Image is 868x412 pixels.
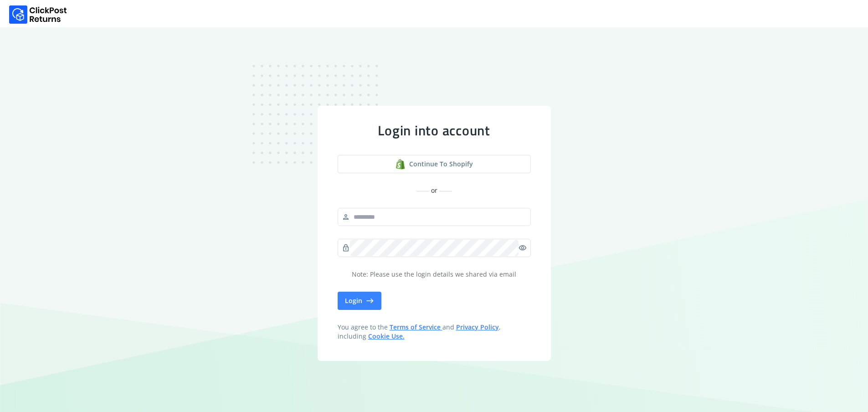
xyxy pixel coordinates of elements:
[338,155,531,173] button: Continue to shopify
[342,242,350,254] span: lock
[342,211,350,223] span: person
[338,292,381,310] button: Login east
[338,122,531,139] div: Login into account
[368,332,405,340] a: Cookie Use.
[338,186,531,195] div: or
[338,270,531,279] p: Note: Please use the login details we shared via email
[338,155,531,173] a: shopify logoContinue to shopify
[338,323,531,341] span: You agree to the and , including
[395,159,406,170] img: shopify logo
[366,294,374,307] span: east
[390,323,442,331] a: Terms of Service
[9,5,67,24] img: Logo
[519,242,527,254] span: visibility
[456,323,499,331] a: Privacy Policy
[409,160,473,169] span: Continue to shopify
